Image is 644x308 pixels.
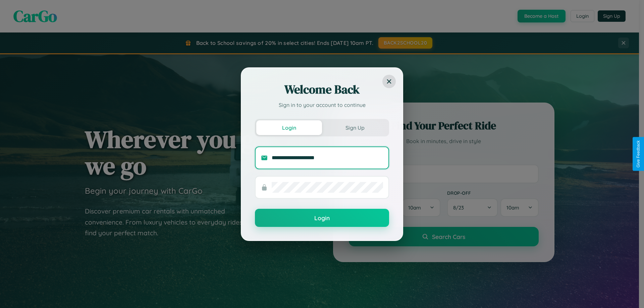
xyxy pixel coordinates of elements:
[255,101,389,109] p: Sign in to your account to continue
[322,120,388,135] button: Sign Up
[255,209,389,227] button: Login
[636,140,641,168] div: Give Feedback
[256,120,322,135] button: Login
[255,81,389,98] h2: Welcome Back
